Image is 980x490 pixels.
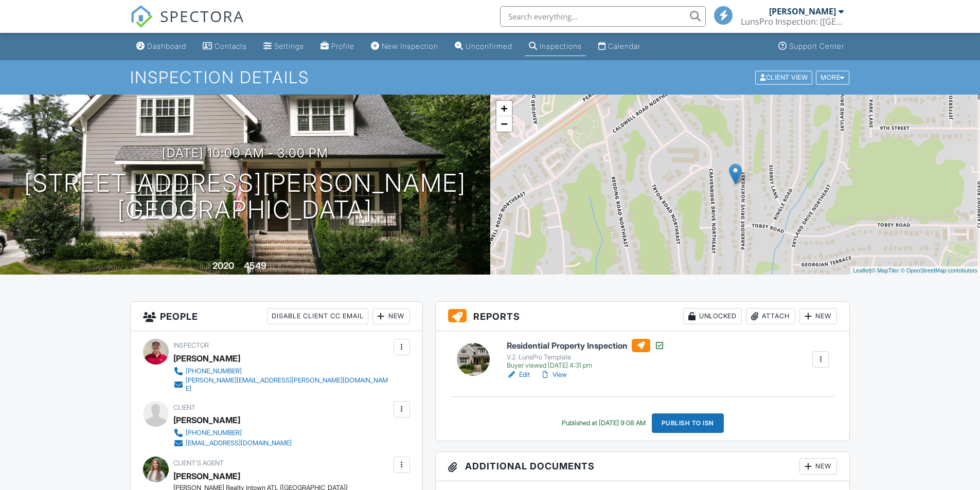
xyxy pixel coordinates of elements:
div: [PERSON_NAME] [769,6,836,16]
div: Unconfirmed [466,42,512,50]
div: New Inspection [382,42,438,50]
div: [PERSON_NAME] [173,468,240,484]
a: Dashboard [132,37,190,56]
div: [PHONE_NUMBER] [186,367,242,375]
span: SPECTORA [160,5,244,27]
a: Profile [316,37,359,56]
a: Support Center [774,37,848,56]
span: Client's Agent [173,459,224,467]
div: Client View [755,70,812,84]
div: V.2. LunsPro Template [507,353,665,361]
a: [EMAIL_ADDRESS][DOMAIN_NAME] [173,438,292,448]
div: 2020 [212,260,234,271]
a: Client View [754,73,815,81]
h6: Residential Property Inspection [507,339,665,352]
span: sq. ft. [268,263,282,270]
h3: [DATE] 10:00 am - 3:00 pm [162,146,328,160]
span: Client [173,404,195,411]
div: [PERSON_NAME] [173,412,240,428]
h3: People [131,302,422,331]
a: Inspections [525,37,586,56]
div: Inspections [540,42,582,50]
div: [PERSON_NAME][EMAIL_ADDRESS][PERSON_NAME][DOMAIN_NAME] [186,376,391,393]
div: Buyer viewed [DATE] 4:31 pm [507,361,665,370]
h1: [STREET_ADDRESS][PERSON_NAME] [GEOGRAPHIC_DATA] [24,170,466,224]
a: View [540,370,567,380]
h3: Reports [436,302,850,331]
div: Settings [274,42,304,50]
div: [EMAIL_ADDRESS][DOMAIN_NAME] [186,439,292,447]
div: Calendar [608,42,640,50]
a: [PHONE_NUMBER] [173,428,292,438]
a: Contacts [199,37,251,56]
div: New [799,308,837,324]
a: [PHONE_NUMBER] [173,366,391,376]
h1: Inspection Details [130,68,850,86]
div: New [799,458,837,475]
a: © OpenStreetMap contributors [901,267,977,274]
a: Settings [259,37,308,56]
img: The Best Home Inspection Software - Spectora [130,5,153,28]
div: Contacts [215,42,247,50]
div: [PERSON_NAME] [173,351,240,366]
h3: Additional Documents [436,452,850,481]
span: Inspector [173,341,209,349]
a: Zoom in [496,101,512,116]
span: Built [200,263,211,270]
input: Search everything... [500,6,706,27]
div: [PHONE_NUMBER] [186,429,242,437]
a: SPECTORA [130,14,244,35]
div: Published at [DATE] 9:08 AM [562,419,646,427]
a: New Inspection [367,37,442,56]
div: New [372,308,410,324]
div: Profile [331,42,354,50]
div: Publish to ISN [652,413,724,433]
a: © MapTiler [871,267,899,274]
div: More [816,70,849,84]
a: Residential Property Inspection V.2. LunsPro Template Buyer viewed [DATE] 4:31 pm [507,339,665,370]
div: LunsPro Inspection: (Atlanta) [741,16,844,27]
div: Support Center [789,42,844,50]
div: | [850,266,980,275]
a: Calendar [594,37,645,56]
a: [PERSON_NAME][EMAIL_ADDRESS][PERSON_NAME][DOMAIN_NAME] [173,376,391,393]
div: Disable Client CC Email [267,308,368,324]
a: Leaflet [853,267,870,274]
div: 4549 [244,260,266,271]
a: Edit [507,370,530,380]
div: Unlocked [683,308,742,324]
a: Unconfirmed [451,37,516,56]
div: Dashboard [147,42,186,50]
div: Attach [746,308,795,324]
a: Zoom out [496,116,512,132]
